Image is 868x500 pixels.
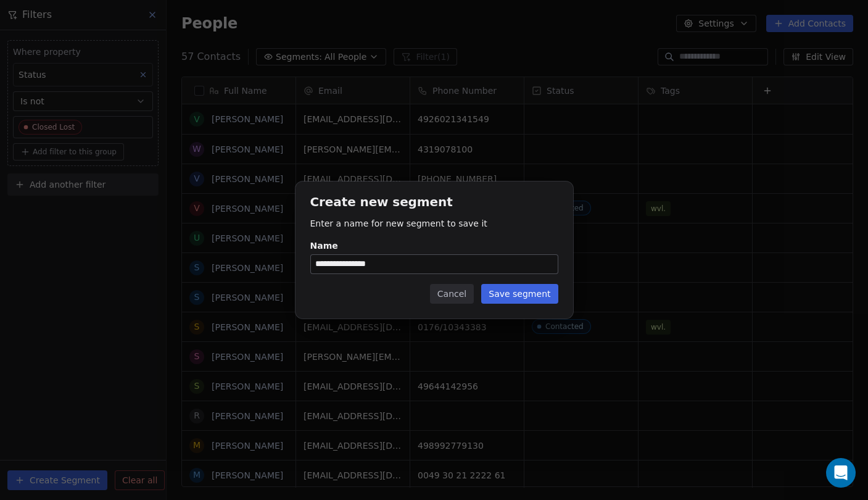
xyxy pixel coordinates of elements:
button: Cancel [430,284,474,304]
h1: Create new segment [310,196,558,209]
div: Name [310,240,558,252]
p: Enter a name for new segment to save it [310,217,558,230]
button: Save segment [481,284,558,304]
input: Name [311,255,558,273]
